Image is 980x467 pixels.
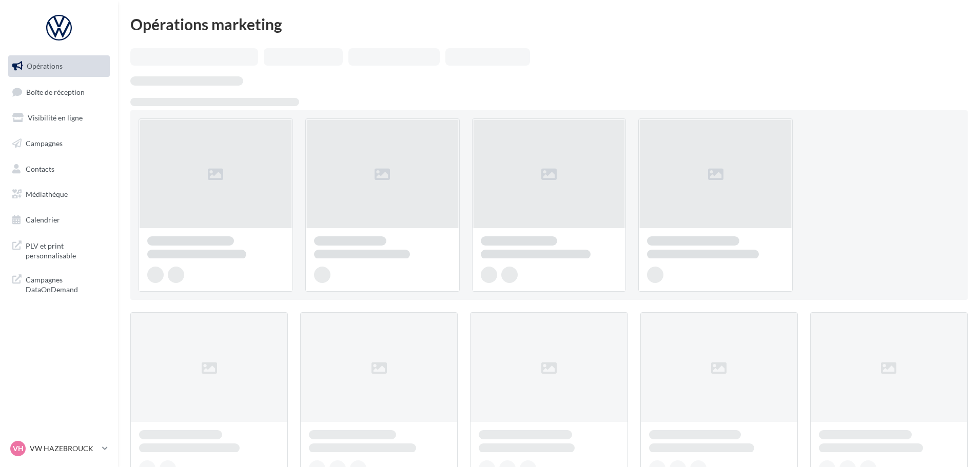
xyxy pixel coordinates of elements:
a: Campagnes DataOnDemand [6,269,112,299]
span: Campagnes [26,139,63,148]
span: Boîte de réception [26,87,85,96]
a: PLV et print personnalisable [6,235,112,265]
a: Boîte de réception [6,81,112,103]
a: Campagnes [6,133,112,154]
span: Contacts [26,164,54,173]
span: Visibilité en ligne [28,113,83,122]
span: Calendrier [26,215,60,224]
span: Opérations [27,62,63,70]
a: Opérations [6,55,112,77]
a: VH VW HAZEBROUCK [8,439,110,458]
span: PLV et print personnalisable [26,239,106,261]
span: Campagnes DataOnDemand [26,273,106,295]
div: Opérations marketing [130,16,968,32]
span: Médiathèque [26,190,68,198]
span: VH [13,443,24,454]
a: Contacts [6,158,112,180]
a: Médiathèque [6,184,112,205]
a: Visibilité en ligne [6,107,112,129]
p: VW HAZEBROUCK [30,443,98,454]
a: Calendrier [6,209,112,231]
